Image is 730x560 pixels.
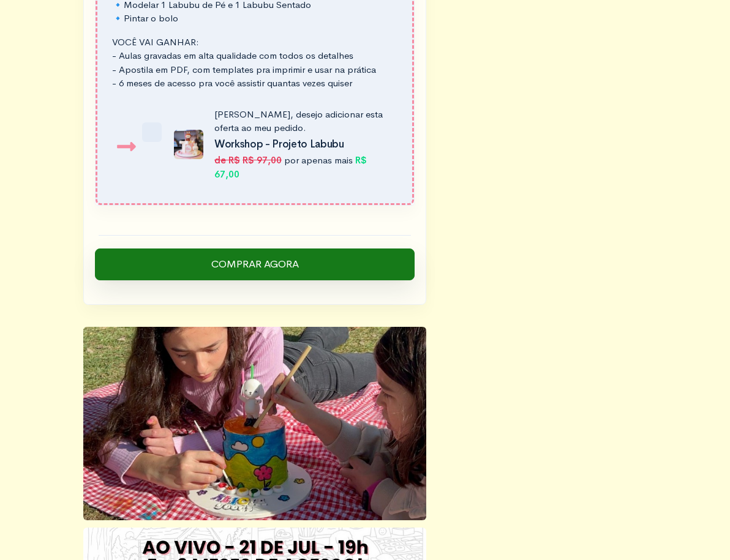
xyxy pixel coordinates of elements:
p: VOCÊ VAI GANHAR: - Aulas gravadas em alta qualidade com todos os detalhes - Apostila em PDF, com ... [112,35,397,91]
span: [PERSON_NAME], desejo adicionar esta oferta ao meu pedido. [214,108,383,134]
strong: de R$ [214,154,240,166]
img: Banner%20Baixo%20Checkout%201.jpg [83,327,426,520]
input: Comprar Agora [95,248,415,280]
span: por apenas mais [284,154,353,166]
strong: R$ 67,00 [214,154,367,180]
strong: R$ 97,00 [243,154,282,166]
img: Workshop Labubu [174,130,203,159]
h3: Workshop - Projeto Labubu [214,139,390,151]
